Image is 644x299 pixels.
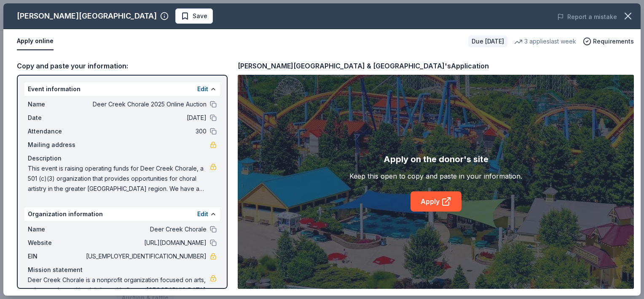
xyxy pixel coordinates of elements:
button: Requirements [583,36,634,46]
a: Apply [411,191,462,212]
div: Copy and paste your information: [17,60,228,71]
button: Edit [197,84,208,94]
span: [DATE] [84,113,207,123]
button: Apply online [17,33,54,50]
div: Mission statement [28,265,217,275]
span: Attendance [28,126,84,136]
span: Website [28,238,84,248]
div: Due [DATE] [468,35,507,47]
div: Description [28,153,217,163]
div: Event information [24,82,220,96]
span: Deer Creek Chorale [84,224,207,234]
div: Keep this open to copy and paste in your information. [349,171,522,181]
span: This event is raising operating funds for Deer Creek Chorale, a 501 (c)(3) organization that prov... [28,163,210,194]
button: Edit [197,209,208,219]
span: [US_EMPLOYER_IDENTIFICATION_NUMBER] [84,251,207,261]
div: Organization information [24,207,220,221]
span: EIN [28,251,84,261]
div: 3 applies last week [514,36,576,46]
span: Name [28,224,84,234]
span: Name [28,99,84,109]
div: [PERSON_NAME][GEOGRAPHIC_DATA] [17,9,157,23]
span: Date [28,113,84,123]
button: Report a mistake [557,12,617,22]
div: Apply on the donor's site [384,152,488,166]
span: Deer Creek Chorale 2025 Online Auction [84,99,207,109]
div: [PERSON_NAME][GEOGRAPHIC_DATA] & [GEOGRAPHIC_DATA]'s Application [238,60,489,71]
span: 300 [84,126,207,136]
span: Requirements [593,36,634,46]
span: Mailing address [28,140,84,150]
span: [URL][DOMAIN_NAME] [84,238,207,248]
button: Save [175,8,213,24]
span: Save [193,11,207,21]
